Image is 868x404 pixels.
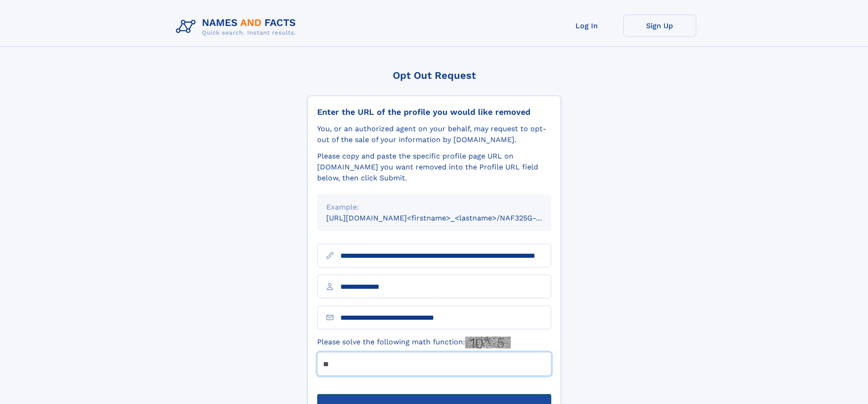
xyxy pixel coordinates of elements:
[317,337,511,348] label: Please solve the following math function:
[317,151,551,184] div: Please copy and paste the specific profile page URL on [DOMAIN_NAME] you want removed into the Pr...
[326,214,569,222] small: [URL][DOMAIN_NAME]<firstname>_<lastname>/NAF325G-xxxxxxxx
[326,202,542,213] div: Example:
[623,15,696,37] a: Sign Up
[172,15,303,39] img: Logo Names and Facts
[317,107,551,117] div: Enter the URL of the profile you would like removed
[308,70,561,81] div: Opt Out Request
[317,123,551,145] div: You, or an authorized agent on your behalf, may request to opt-out of the sale of your informatio...
[550,15,623,37] a: Log In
